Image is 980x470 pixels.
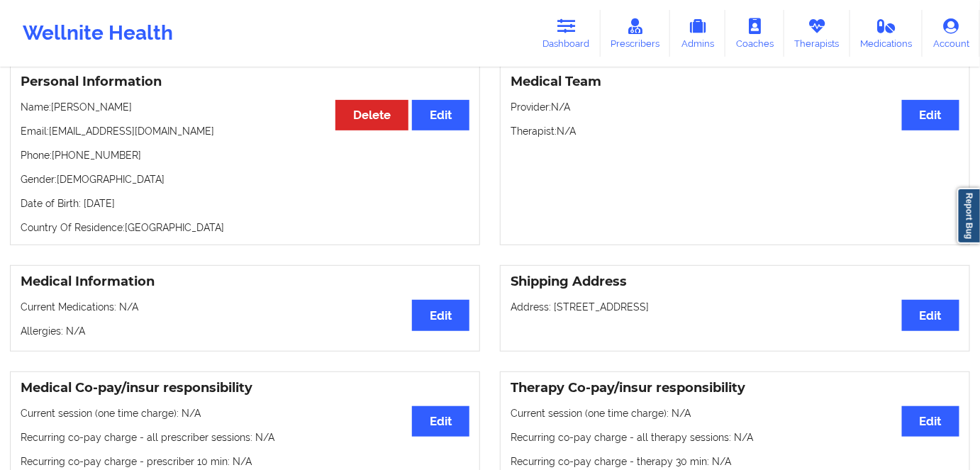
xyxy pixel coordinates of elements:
p: Phone: [PHONE_NUMBER] [21,148,469,162]
button: Edit [902,406,959,437]
h3: Medical Team [511,74,959,90]
p: Recurring co-pay charge - therapy 30 min : N/A [511,454,959,469]
p: Country Of Residence: [GEOGRAPHIC_DATA] [21,220,469,235]
p: Current session (one time charge): N/A [511,406,959,420]
h3: Medical Co-pay/insur responsibility [21,380,469,396]
p: Name: [PERSON_NAME] [21,100,469,114]
p: Provider: N/A [511,100,959,114]
p: Date of Birth: [DATE] [21,196,469,211]
a: Medications [850,10,923,57]
button: Edit [412,100,469,130]
p: Recurring co-pay charge - prescriber 10 min : N/A [21,454,469,469]
p: Address: [STREET_ADDRESS] [511,300,959,314]
button: Edit [412,406,469,437]
h3: Shipping Address [511,274,959,290]
a: Coaches [725,10,784,57]
a: Therapists [784,10,850,57]
a: Account [923,10,980,57]
p: Gender: [DEMOGRAPHIC_DATA] [21,172,469,186]
p: Current Medications: N/A [21,300,469,314]
p: Email: [EMAIL_ADDRESS][DOMAIN_NAME] [21,124,469,138]
button: Edit [902,300,959,330]
h3: Medical Information [21,274,469,290]
button: Edit [412,300,469,330]
a: Dashboard [533,10,601,57]
h3: Therapy Co-pay/insur responsibility [511,380,959,396]
p: Allergies: N/A [21,324,469,338]
button: Edit [902,100,959,130]
a: Admins [670,10,725,57]
h3: Personal Information [21,74,469,90]
p: Recurring co-pay charge - all therapy sessions : N/A [511,430,959,444]
a: Prescribers [601,10,671,57]
p: Therapist: N/A [511,124,959,138]
p: Recurring co-pay charge - all prescriber sessions : N/A [21,430,469,444]
button: Delete [335,100,408,130]
p: Current session (one time charge): N/A [21,406,469,420]
a: Report Bug [957,188,980,244]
